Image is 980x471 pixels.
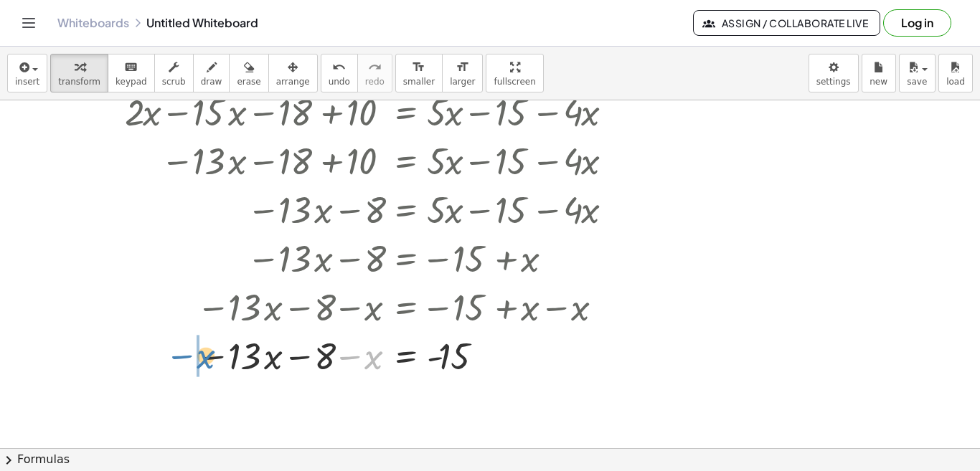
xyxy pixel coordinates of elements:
button: undoundo [321,54,358,92]
button: format_sizesmaller [395,54,443,92]
button: keyboardkeypad [108,54,155,92]
i: undo [332,59,346,76]
i: format_size [456,59,469,76]
i: redo [368,59,382,76]
button: Toggle navigation [17,11,40,34]
button: erase [229,54,268,92]
span: draw [201,77,222,87]
span: load [946,77,965,87]
button: fullscreen [486,54,543,92]
button: redoredo [357,54,392,92]
span: larger [450,77,475,87]
span: redo [365,77,385,87]
button: arrange [268,54,318,92]
span: transform [58,77,100,87]
i: format_size [412,59,425,76]
span: settings [816,77,851,87]
button: scrub [154,54,194,92]
a: Whiteboards [57,16,129,30]
button: new [862,54,896,92]
button: format_sizelarger [442,54,483,92]
button: transform [50,54,108,92]
span: fullscreen [494,77,535,87]
span: arrange [276,77,310,87]
span: new [870,77,887,87]
span: scrub [162,77,186,87]
button: draw [193,54,230,92]
span: undo [329,77,350,87]
button: insert [7,54,47,92]
i: keyboard [124,59,138,76]
button: Log in [883,9,951,37]
button: load [938,54,973,92]
button: save [899,54,936,92]
button: Assign / Collaborate Live [693,10,880,36]
span: erase [237,77,260,87]
span: keypad [116,77,147,87]
span: smaller [403,77,435,87]
span: Assign / Collaborate Live [705,16,868,29]
button: settings [809,54,859,92]
span: insert [15,77,39,87]
span: save [907,77,927,87]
